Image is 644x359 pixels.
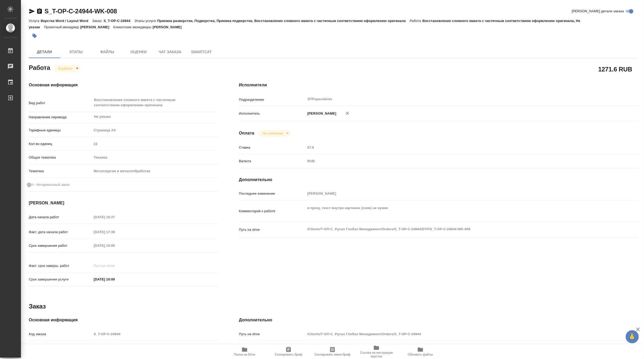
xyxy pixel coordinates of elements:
[258,130,291,137] div: В работе
[92,228,138,236] input: Пустое поле
[314,353,350,356] span: Скопировать мини-бриф
[306,204,605,218] textarea: в презу, текст внутри картинок (схем) не нужен
[261,131,284,136] button: Не оплачена
[239,209,305,214] p: Комментарий к работе
[598,65,632,74] h2: 1271.6 RUB
[572,9,624,14] span: [PERSON_NAME] детали заказа
[29,100,92,106] p: Вид работ
[92,242,138,249] input: Пустое поле
[57,66,74,71] button: В работе
[157,19,410,23] p: Приемка разверстки, Подверстка, Приемка подверстки, Восстановление сложного макета с частичным со...
[239,159,305,164] p: Валюта
[152,25,185,29] p: [PERSON_NAME]
[239,111,305,116] p: Исполнитель
[398,344,442,359] button: Обновить файлы
[29,30,40,42] button: Добавить тэг
[306,111,336,116] p: [PERSON_NAME]
[410,19,422,23] p: Работа
[29,302,46,311] h2: Заказ
[29,115,92,120] p: Направление перевода
[239,317,638,323] h4: Дополнительно
[92,330,218,338] input: Пустое поле
[92,167,218,176] div: Металлургия и металлобработка
[36,8,43,14] button: Скопировать ссылку
[239,130,254,136] h4: Оплата
[36,182,70,187] span: Нотариальный заказ
[239,191,305,196] p: Последнее изменение
[275,353,302,356] span: Скопировать бриф
[157,49,183,55] span: Чат заказа
[29,63,50,72] h2: Работа
[628,331,637,342] span: 🙏
[29,263,92,268] p: Факт. срок заверш. работ
[239,145,305,150] p: Ставка
[92,213,138,221] input: Пустое поле
[29,155,92,160] p: Общая тематика
[92,140,218,148] input: Пустое поле
[306,190,605,197] input: Пустое поле
[92,262,138,270] input: Пустое поле
[310,344,354,359] button: Скопировать мини-бриф
[239,177,638,183] h4: Дополнительно
[408,353,433,356] span: Обновить файлы
[92,276,138,283] input: ✎ Введи что-нибудь
[189,49,214,55] span: SmartCat
[239,97,305,102] p: Подразделение
[54,65,80,72] div: В работе
[358,351,395,358] span: Ссылка на инструкции верстки
[63,49,88,55] span: Этапы
[126,49,151,55] span: Оценки
[29,215,92,220] p: Дата начала работ
[29,277,92,282] p: Срок завершения услуги
[29,229,92,235] p: Факт. дата начала работ
[223,344,267,359] button: Папка на Drive
[113,25,153,29] p: Клиентские менеджеры
[239,332,305,337] p: Путь на drive
[29,317,218,323] h4: Основная информация
[134,19,157,23] p: Этапы услуги
[92,126,218,135] div: Страница А4
[32,49,57,55] span: Детали
[626,330,639,343] button: 🙏
[41,19,92,23] p: Верстка Word / Layout Word
[29,8,35,14] button: Скопировать ссылку для ЯМессенджера
[92,153,218,162] div: Техника
[80,25,113,29] p: [PERSON_NAME]
[306,344,605,351] input: Пустое поле
[306,225,605,234] textarea: /Clients/Т-ОП-С_Русал Глобал Менеджмент/Orders/S_T-OP-C-24944/DTP/S_T-OP-C-24944-WK-008
[29,141,92,147] p: Кол-во единиц
[29,82,218,88] h4: Основная информация
[29,332,92,337] p: Код заказа
[44,25,80,29] p: Проектный менеджер
[342,108,353,119] button: Удалить исполнителя
[29,200,218,206] h4: [PERSON_NAME]
[306,144,605,151] input: Пустое поле
[234,353,255,356] span: Папка на Drive
[306,157,605,166] div: RUB
[92,344,218,351] input: Пустое поле
[267,344,310,359] button: Скопировать бриф
[95,49,120,55] span: Файлы
[354,344,398,359] button: Ссылка на инструкции верстки
[239,227,305,232] p: Путь на drive
[104,19,134,23] p: S_T-OP-C-24944
[92,19,104,23] p: Заказ:
[29,128,92,133] p: Тарифные единицы
[44,8,117,15] a: S_T-OP-C-24944-WK-008
[239,82,638,88] h4: Исполнители
[29,19,41,23] p: Услуга
[29,243,92,248] p: Срок завершения работ
[306,330,605,338] input: Пустое поле
[29,169,92,174] p: Тематика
